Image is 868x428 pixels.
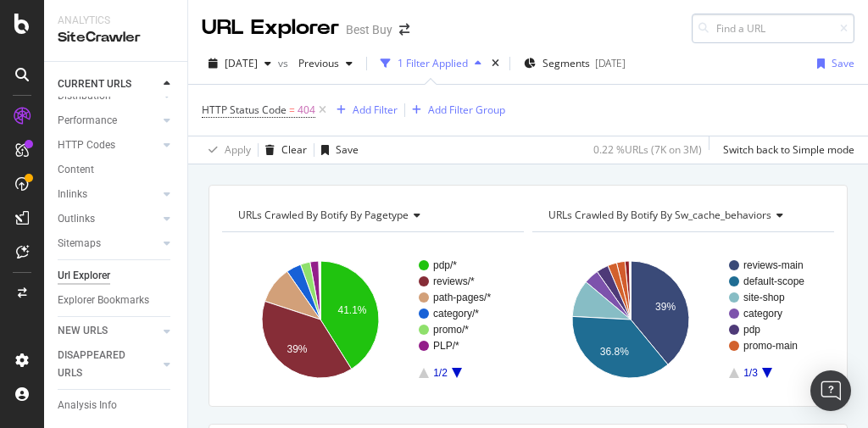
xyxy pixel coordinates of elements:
span: URLs Crawled By Botify By sw_cache_behaviors [548,208,771,222]
text: 39% [287,343,308,355]
button: Previous [292,50,359,77]
div: Add Filter [353,103,398,117]
text: 39% [655,301,676,313]
text: category [743,308,782,320]
a: Analysis Info [58,397,175,414]
text: reviews-main [743,259,804,271]
div: Performance [58,112,117,130]
button: Save [810,50,854,77]
text: 1/3 [743,367,758,379]
text: 1/2 [433,367,448,379]
button: [DATE] [202,50,278,77]
text: category/* [433,308,479,320]
div: Save [336,142,359,157]
div: [DATE] [595,56,626,70]
div: Explorer Bookmarks [58,292,149,309]
div: Clear [281,142,307,157]
span: vs [278,56,292,70]
a: Sitemaps [58,235,159,253]
div: CURRENT URLS [58,75,131,93]
div: NEW URLS [58,322,108,340]
svg: A chart. [222,246,519,393]
text: 41.1% [337,304,366,316]
div: 1 Filter Applied [398,56,468,70]
div: DISAPPEARED URLS [58,347,143,382]
text: 36.8% [600,346,629,358]
a: Outlinks [58,210,159,228]
button: Segments[DATE] [517,50,632,77]
text: pdp/* [433,259,457,271]
div: 0.22 % URLs ( 7K on 3M ) [593,142,702,157]
a: NEW URLS [58,322,159,340]
text: PLP/* [433,340,459,352]
button: 1 Filter Applied [374,50,488,77]
div: times [488,55,503,72]
button: Add Filter [330,100,398,120]
span: URLs Crawled By Botify By pagetype [238,208,409,222]
button: Save [314,136,359,164]
text: pdp [743,324,760,336]
a: Inlinks [58,186,159,203]
div: Analysis Info [58,397,117,414]
div: Analytics [58,14,174,28]
div: URL Explorer [202,14,339,42]
a: Url Explorer [58,267,175,285]
div: Url Explorer [58,267,110,285]
div: Distribution [58,87,111,105]
div: Sitemaps [58,235,101,253]
button: Clear [259,136,307,164]
div: Open Intercom Messenger [810,370,851,411]
a: CURRENT URLS [58,75,159,93]
span: 404 [298,98,315,122]
text: reviews/* [433,275,475,287]
h4: URLs Crawled By Botify By sw_cache_behaviors [545,202,819,229]
div: Best Buy [346,21,392,38]
text: path-pages/* [433,292,491,303]
svg: A chart. [532,246,829,393]
button: Add Filter Group [405,100,505,120]
div: Add Filter Group [428,103,505,117]
span: HTTP Status Code [202,103,287,117]
div: Outlinks [58,210,95,228]
div: HTTP Codes [58,136,115,154]
span: = [289,103,295,117]
button: Apply [202,136,251,164]
text: promo-main [743,340,798,352]
div: Switch back to Simple mode [723,142,854,157]
a: Distribution [58,87,159,105]
a: DISAPPEARED URLS [58,347,159,382]
span: Previous [292,56,339,70]
div: Apply [225,142,251,157]
a: Content [58,161,175,179]
a: Performance [58,112,159,130]
text: promo/* [433,324,469,336]
text: site-shop [743,292,785,303]
div: Inlinks [58,186,87,203]
a: Explorer Bookmarks [58,292,175,309]
button: Switch back to Simple mode [716,136,854,164]
h4: URLs Crawled By Botify By pagetype [235,202,509,229]
input: Find a URL [692,14,854,43]
text: default-scope [743,275,804,287]
div: Save [832,56,854,70]
span: 2025 Sep. 2nd [225,56,258,70]
a: HTTP Codes [58,136,159,154]
div: SiteCrawler [58,28,174,47]
span: Segments [542,56,590,70]
div: arrow-right-arrow-left [399,24,409,36]
div: Content [58,161,94,179]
